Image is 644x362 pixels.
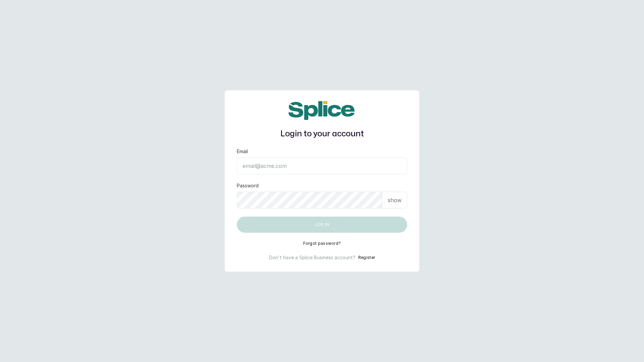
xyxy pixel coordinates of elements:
button: Register [358,254,375,261]
h1: Login to your account [237,128,407,140]
input: email@acme.com [237,157,407,174]
p: Don't have a Splice Business account? [269,254,356,261]
p: show [388,196,401,204]
label: Email [237,148,248,155]
button: Log in [237,217,407,233]
button: Forgot password? [303,241,341,246]
label: Password [237,182,259,189]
